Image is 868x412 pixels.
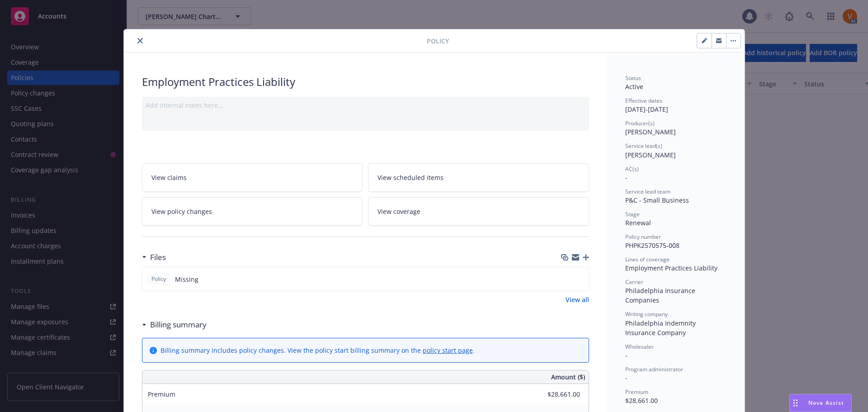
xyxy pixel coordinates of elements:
[625,396,658,405] span: $28,661.00
[625,142,662,150] span: Service lead(s)
[148,390,175,398] span: Premium
[142,319,207,331] div: Billing summary
[151,207,212,216] span: View policy changes
[368,163,589,192] a: View scheduled items
[625,233,661,241] span: Policy number
[625,374,627,382] span: -
[625,343,654,350] span: Wholesaler
[625,286,697,304] span: Philadelphia Insurance Companies
[625,188,670,195] span: Service lead team
[427,36,449,46] span: Policy
[625,264,717,272] span: Employment Practices Liability
[625,351,627,360] span: -
[625,74,641,82] span: Status
[625,319,698,337] span: Philadelphia Indemnity Insurance Company
[377,173,443,182] span: View scheduled items
[625,128,676,136] span: [PERSON_NAME]
[625,173,627,182] span: -
[142,74,589,90] div: Employment Practices Liability
[377,207,420,216] span: View coverage
[151,173,187,182] span: View claims
[625,278,643,286] span: Carrier
[625,256,670,263] span: Lines of coverage
[423,346,473,355] a: policy start page
[625,97,662,104] span: Effective dates
[625,82,643,91] span: Active
[625,165,639,173] span: AC(s)
[551,372,585,382] span: Amount ($)
[566,295,589,304] a: View all
[625,151,676,159] span: [PERSON_NAME]
[625,97,726,114] div: [DATE] - [DATE]
[142,197,363,226] a: View policy changes
[150,251,166,263] h3: Files
[146,100,585,110] div: Add internal notes here...
[625,196,689,204] span: P&C - Small Business
[808,399,844,407] span: Nova Assist
[527,388,585,401] input: 0.00
[625,388,648,396] span: Premium
[625,365,683,373] span: Program administrator
[175,275,198,284] span: Missing
[150,275,168,283] span: Policy
[625,218,651,227] span: Renewal
[160,346,475,355] div: Billing summary includes policy changes. View the policy start billing summary on the .
[625,210,640,218] span: Stage
[625,310,668,318] span: Writing company
[368,197,589,226] a: View coverage
[789,394,852,412] button: Nova Assist
[625,119,655,127] span: Producer(s)
[135,35,146,46] button: close
[142,251,166,263] div: Files
[150,319,207,331] h3: Billing summary
[790,394,801,412] div: Drag to move
[625,241,679,250] span: PHPK2570575-008
[142,163,363,192] a: View claims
